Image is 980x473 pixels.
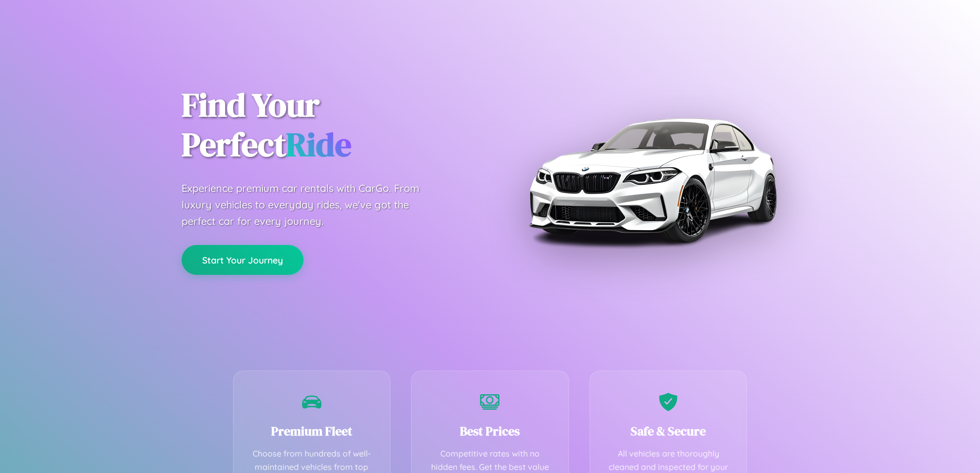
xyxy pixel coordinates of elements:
[605,423,732,440] h3: Safe & Secure
[427,423,553,440] h3: Best Prices
[524,51,781,309] img: Premium BMW car rental vehicle
[182,245,304,275] button: Start Your Journey
[286,122,351,167] span: Ride
[182,85,475,165] h1: Find Your Perfect
[182,180,439,230] p: Experience premium car rentals with CarGo. From luxury vehicles to everyday rides, we've got the ...
[249,423,375,440] h3: Premium Fleet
